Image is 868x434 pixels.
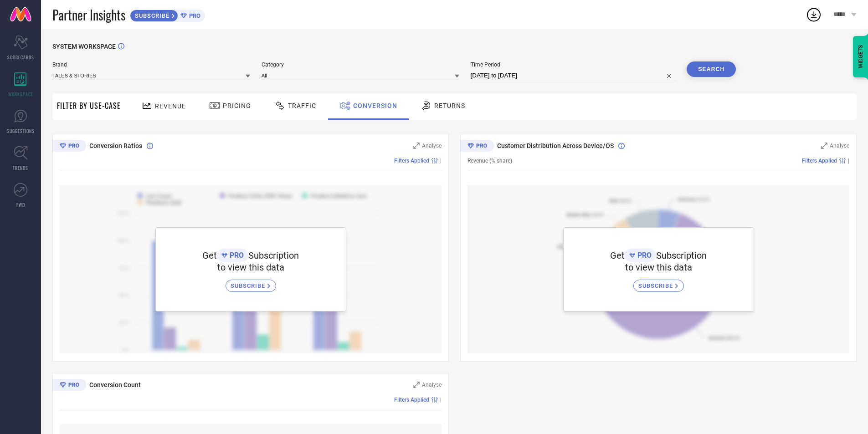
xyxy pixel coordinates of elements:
[440,397,442,403] span: |
[625,262,692,273] span: to view this data
[467,158,512,164] span: Revenue (% share)
[217,262,284,273] span: to view this data
[830,143,849,149] span: Analyse
[635,251,652,260] span: PRO
[8,91,33,97] span: WORKSPACE
[687,61,736,77] button: Search
[656,250,707,261] span: Subscription
[130,7,205,22] a: SUBSCRIBEPRO
[155,102,186,110] span: Revenue
[7,128,35,134] span: SUGGESTIONS
[806,6,822,23] div: Open download list
[16,201,25,208] span: FWD
[248,250,299,261] span: Subscription
[7,54,34,61] span: SCORECARDS
[422,382,442,388] span: Analyse
[471,70,676,81] input: Select time period
[57,100,121,111] span: Filter By Use-Case
[227,251,244,260] span: PRO
[413,382,420,388] svg: Zoom
[848,158,849,164] span: |
[89,381,141,388] span: Conversion Count
[394,397,429,403] span: Filters Applied
[638,282,675,289] span: SUBSCRIBE
[262,61,459,68] span: Category
[52,140,86,153] div: Premium
[226,273,276,292] a: SUBSCRIBE
[821,143,827,149] svg: Zoom
[633,273,684,292] a: SUBSCRIBE
[440,158,442,164] span: |
[52,43,116,50] span: SYSTEM WORKSPACE
[460,140,494,153] div: Premium
[802,158,837,164] span: Filters Applied
[13,164,28,171] span: TRENDS
[187,12,200,19] span: PRO
[130,12,172,19] span: SUBSCRIBE
[413,143,420,149] svg: Zoom
[52,61,250,68] span: Brand
[497,142,614,149] span: Customer Distribution Across Device/OS
[434,102,465,109] span: Returns
[231,282,267,289] span: SUBSCRIBE
[223,102,251,109] span: Pricing
[288,102,316,109] span: Traffic
[394,158,429,164] span: Filters Applied
[610,250,625,261] span: Get
[52,379,86,393] div: Premium
[471,61,676,68] span: Time Period
[422,143,442,149] span: Analyse
[353,102,397,109] span: Conversion
[89,142,142,149] span: Conversion Ratios
[202,250,217,261] span: Get
[52,5,125,24] span: Partner Insights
